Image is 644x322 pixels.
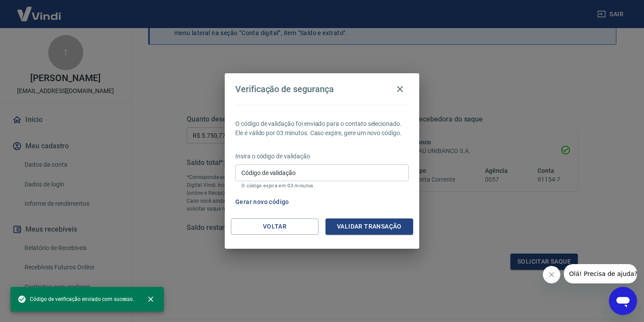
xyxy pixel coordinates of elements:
button: Validar transação [326,218,413,235]
span: Olá! Precisa de ajuda? [5,6,74,13]
button: Voltar [231,218,318,235]
p: O código expira em 03 minutos. [241,183,403,189]
p: O código de validação foi enviado para o contato selecionado. Ele é válido por 03 minutos. Caso e... [235,119,409,138]
h4: Verificação de segurança [235,84,334,94]
iframe: Fechar mensagem [543,266,560,283]
iframe: Botão para abrir a janela de mensagens [609,287,637,315]
button: close [141,290,160,309]
iframe: Mensagem da empresa [564,264,637,283]
span: Código de verificação enviado com sucesso. [18,295,134,304]
p: Insira o código de validação [235,152,409,161]
button: Gerar novo código [232,194,293,210]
